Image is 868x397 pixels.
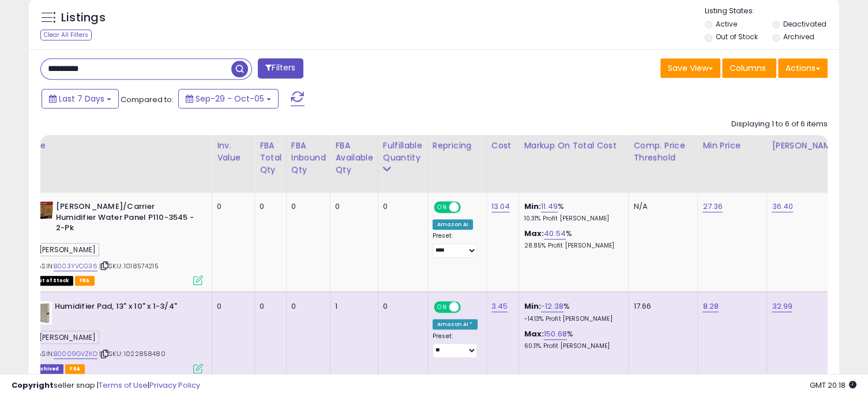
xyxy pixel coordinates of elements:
p: 28.85% Profit [PERSON_NAME] [524,242,619,250]
button: Columns [722,58,776,78]
a: 3.45 [491,301,508,312]
p: 10.31% Profit [PERSON_NAME] [524,215,619,223]
div: Inv. value [217,140,250,164]
a: Privacy Policy [149,380,200,391]
p: Listing States: [705,6,839,17]
div: Preset: [433,232,478,258]
a: 13.04 [491,201,510,212]
strong: Copyright [12,380,54,391]
div: Amazon AI * [433,319,478,329]
b: Min: [524,301,541,312]
a: Terms of Use [99,380,148,391]
span: Columns [730,62,766,74]
span: Last 7 Days [59,93,104,104]
a: 40.54 [544,228,566,239]
a: 36.40 [772,201,793,212]
a: B003YVCG36 [54,261,97,271]
div: 0 [260,201,277,212]
div: Clear All Filters [40,29,92,40]
div: ASIN: [30,201,203,284]
div: 0 [291,301,322,312]
div: FBA inbound Qty [291,140,326,176]
span: [PERSON_NAME] [30,331,99,344]
div: Markup on Total Cost [524,140,623,152]
div: Min Price [702,140,762,152]
div: 0 [383,201,419,212]
a: 11.49 [541,201,558,212]
a: 8.28 [702,301,719,312]
div: % [524,229,619,250]
a: 27.36 [702,201,723,212]
button: Sep-29 - Oct-05 [178,89,279,108]
div: Preset: [433,332,478,358]
div: % [524,329,619,350]
img: 51omrQOb4kL._SL40_.jpg [30,201,53,219]
span: | SKU: 1018574215 [99,261,159,271]
div: FBA Available Qty [335,140,373,176]
span: 2025-10-13 20:18 GMT [810,380,856,391]
div: 0 [217,201,246,212]
div: 0 [291,201,322,212]
span: FBA [75,276,95,286]
div: 1 [335,301,369,312]
th: The percentage added to the cost of goods (COGS) that forms the calculator for Min & Max prices. [519,135,629,193]
button: Actions [778,58,828,78]
span: ON [435,203,449,212]
b: Humidifier Pad, 13" x 10" x 1-3/4" [55,301,195,315]
h5: Listings [61,10,106,26]
label: Deactivated [783,19,826,29]
span: All listings that are currently out of stock and unavailable for purchase on Amazon [30,276,73,286]
button: Save View [660,58,720,78]
a: 150.68 [544,328,567,340]
div: N/A [633,201,689,212]
div: 0 [335,201,369,212]
div: Title [27,140,207,152]
span: [PERSON_NAME] [30,243,99,256]
div: Comp. Price Threshold [633,140,693,164]
div: FBA Total Qty [260,140,281,176]
b: Max: [524,328,544,339]
span: OFF [459,302,478,312]
span: OFF [459,203,478,212]
button: Filters [258,58,303,78]
span: Sep-29 - Oct-05 [196,93,264,104]
a: -12.38 [541,301,563,312]
div: 0 [383,301,419,312]
b: Min: [524,201,541,212]
div: [PERSON_NAME] [772,140,840,152]
div: Repricing [433,140,482,152]
div: 0 [217,301,246,312]
b: [PERSON_NAME]/Carrier Humidifier Water Panel P110-3545 - 2-Pk [56,201,196,237]
b: Max: [524,228,544,239]
label: Archived [783,32,814,42]
label: Out of Stock [715,32,757,42]
span: Compared to: [121,94,174,105]
div: Cost [491,140,514,152]
div: % [524,301,619,323]
div: Fulfillable Quantity [383,140,423,164]
div: 17.66 [633,301,689,312]
p: -14.13% Profit [PERSON_NAME] [524,315,619,323]
span: ON [435,302,449,312]
button: Last 7 Days [42,89,119,108]
div: Displaying 1 to 6 of 6 items [731,119,828,130]
a: B0009GVZKO [54,349,97,359]
a: 32.99 [772,301,792,312]
div: Amazon AI [433,219,473,230]
p: 60.11% Profit [PERSON_NAME] [524,342,619,350]
span: | SKU: 1022858480 [99,349,166,358]
div: seller snap | | [12,380,200,391]
img: 51QxLPTZ1LL._SL40_.jpg [30,301,52,324]
label: Active [715,19,737,29]
div: % [524,201,619,223]
div: 0 [260,301,277,312]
